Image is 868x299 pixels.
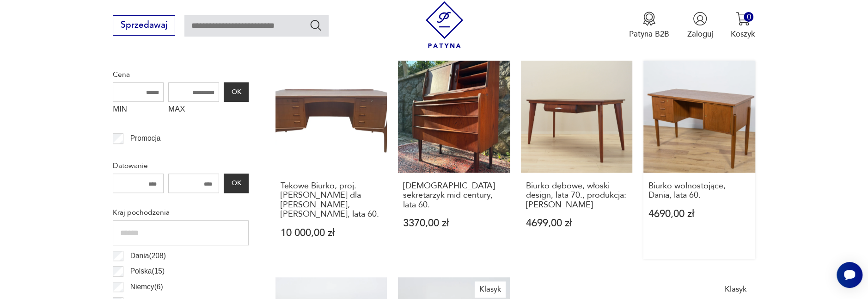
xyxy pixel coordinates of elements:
[648,181,750,200] h3: Biurko wolnostojące, Dania, lata 60.
[687,29,713,39] p: Zaloguj
[403,218,505,228] p: 3370,00 zł
[421,1,468,48] img: Patyna - sklep z meblami i dekoracjami vintage
[642,12,656,26] img: Ikona medalu
[629,12,669,39] button: Patyna B2B
[648,209,750,219] p: 4690,00 zł
[744,12,753,22] div: 0
[224,82,249,102] button: OK
[736,12,750,26] img: Ikona koszyka
[731,29,755,39] p: Koszyk
[629,12,669,39] a: Ikona medaluPatyna B2B
[309,19,323,32] button: Szukaj
[629,29,669,39] p: Patyna B2B
[130,265,165,277] p: Polska ( 15 )
[693,12,707,26] img: Ikonka użytkownika
[113,15,175,36] button: Sprzedawaj
[168,102,219,119] label: MAX
[113,160,249,172] p: Datowanie
[837,262,862,288] iframe: Smartsupp widget button
[526,218,628,228] p: 4699,00 zł
[526,181,628,210] h3: Biurko dębowe, włoski design, lata 70., produkcja: [PERSON_NAME]
[398,61,510,259] a: Duński sekretarzyk mid century, lata 60.[DEMOGRAPHIC_DATA] sekretarzyk mid century, lata 60.3370,...
[130,132,161,144] p: Promocja
[130,281,163,293] p: Niemcy ( 6 )
[403,181,505,210] h3: [DEMOGRAPHIC_DATA] sekretarzyk mid century, lata 60.
[521,61,633,259] a: Biurko dębowe, włoski design, lata 70., produkcja: WłochyBiurko dębowe, włoski design, lata 70., ...
[113,22,175,30] a: Sprzedawaj
[113,102,164,119] label: MIN
[224,174,249,193] button: OK
[281,181,382,219] h3: Tekowe Biurko, proj. [PERSON_NAME] dla [PERSON_NAME], [PERSON_NAME], lata 60.
[643,61,755,259] a: Biurko wolnostojące, Dania, lata 60.Biurko wolnostojące, Dania, lata 60.4690,00 zł
[113,206,249,218] p: Kraj pochodzenia
[731,12,755,39] button: 0Koszyk
[275,61,387,259] a: Tekowe Biurko, proj. Svend Aage Madsen dla H.P. Hansen, Dania, lata 60.Tekowe Biurko, proj. [PERS...
[281,228,382,238] p: 10 000,00 zł
[113,69,249,81] p: Cena
[687,12,713,39] button: Zaloguj
[130,250,166,262] p: Dania ( 208 )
